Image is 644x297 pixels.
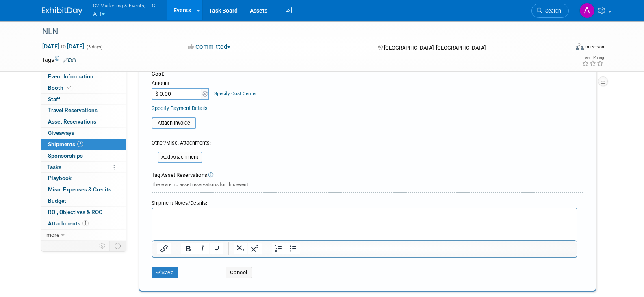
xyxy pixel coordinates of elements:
a: Edit [63,57,76,63]
span: ROI, Objectives & ROO [48,209,102,215]
a: more [41,230,126,241]
a: Budget [41,195,126,206]
div: Shipment Notes/Details: [152,196,577,208]
img: Format-Inperson.png [576,43,584,50]
span: more [46,232,59,238]
a: Asset Reservations [41,116,126,127]
span: [DATE] [DATE] [42,43,85,50]
button: Bold [181,243,195,254]
span: Sponsorships [48,152,83,159]
a: Playbook [41,173,126,184]
a: Misc. Expenses & Credits [41,184,126,195]
span: Search [542,8,561,14]
a: ROI, Objectives & ROO [41,207,126,218]
div: Tag Asset Reservations: [152,171,583,179]
img: Anna Lerner [579,3,595,18]
span: (3 days) [86,44,103,50]
a: Tasks [41,162,126,173]
span: Staff [48,96,60,102]
img: ExhibitDay [42,7,82,15]
td: Personalize Event Tab Strip [95,241,110,251]
span: Playbook [48,175,72,181]
a: Attachments1 [41,218,126,229]
div: Event Rating [582,56,604,60]
td: Tags [42,56,76,64]
a: Search [531,4,569,18]
span: to [59,43,67,50]
iframe: Rich Text Area [152,208,577,240]
button: Cancel [226,267,252,278]
button: Committed [185,43,234,51]
span: G2 Marketing & Events, LLC [93,1,156,10]
a: Travel Reservations [41,105,126,116]
span: 1 [82,220,89,226]
button: Superscript [248,243,262,254]
td: Toggle Event Tabs [109,241,126,251]
button: Underline [210,243,223,254]
span: Misc. Expenses & Credits [48,186,111,193]
span: Attachments [48,220,89,227]
a: Booth [41,82,126,93]
span: Giveaways [48,130,74,136]
div: In-Person [585,44,604,50]
span: Travel Reservations [48,107,98,113]
div: NLN [39,24,557,39]
span: Event Information [48,73,93,80]
span: Shipments [48,141,83,147]
button: Insert/edit link [157,243,171,254]
button: Bullet list [286,243,300,254]
i: Booth reservation complete [67,85,71,90]
div: Cost: [152,70,583,78]
button: Subscript [234,243,247,254]
span: [GEOGRAPHIC_DATA], [GEOGRAPHIC_DATA] [384,45,486,51]
a: Sponsorships [41,150,126,161]
a: Specify Payment Details [152,105,208,111]
div: Amount [152,80,210,88]
a: Event Information [41,71,126,82]
span: Tasks [47,164,61,170]
div: Event Format [521,42,605,54]
a: Specify Cost Center [214,91,257,96]
a: Shipments5 [41,139,126,150]
button: Numbered list [272,243,286,254]
span: Booth [48,85,73,91]
a: Staff [41,94,126,105]
div: There are no asset reservations for this event. [152,179,583,188]
div: Other/Misc. Attachments: [152,139,211,149]
a: Giveaways [41,128,126,139]
button: Save [152,267,178,278]
span: Budget [48,197,66,204]
span: 5 [77,141,83,147]
button: Italic [195,243,209,254]
span: Asset Reservations [48,118,96,125]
